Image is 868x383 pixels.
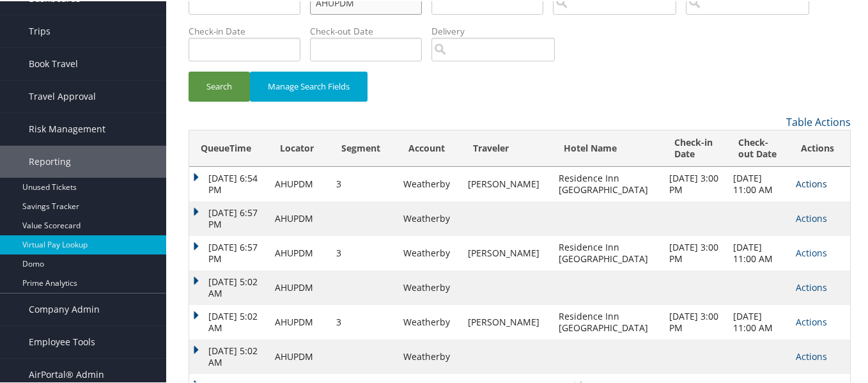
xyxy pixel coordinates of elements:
td: Weatherby [397,235,461,269]
th: Traveler: activate to sort column ascending [461,129,553,166]
td: AHUPDM [268,166,330,200]
a: Actions [796,280,827,292]
td: AHUPDM [268,200,330,235]
td: AHUPDM [268,269,330,304]
td: Weatherby [397,338,461,373]
th: Actions [789,129,850,166]
td: [DATE] 6:54 PM [189,166,268,200]
a: Actions [796,315,827,327]
td: [DATE] 11:00 AM [727,235,789,269]
td: [DATE] 3:00 PM [663,235,726,269]
td: AHUPDM [268,304,330,338]
th: QueueTime: activate to sort column ascending [189,129,268,166]
td: [DATE] 6:57 PM [189,235,268,269]
label: Delivery [431,24,564,36]
th: Hotel Name: activate to sort column ascending [552,129,663,166]
td: [DATE] 5:02 AM [189,338,268,373]
td: Weatherby [397,166,461,200]
th: Segment: activate to sort column ascending [330,129,397,166]
a: Table Actions [786,114,851,128]
th: Locator: activate to sort column ascending [268,129,330,166]
button: Manage Search Fields [250,70,368,100]
td: AHUPDM [268,235,330,269]
td: Weatherby [397,304,461,338]
a: Actions [796,246,827,258]
td: Residence Inn [GEOGRAPHIC_DATA] [552,235,663,269]
td: Weatherby [397,269,461,304]
td: [PERSON_NAME] [461,166,553,200]
label: Check-in Date [189,24,310,36]
span: Employee Tools [29,325,95,357]
td: [DATE] 11:00 AM [727,166,789,200]
td: [DATE] 3:00 PM [663,304,726,338]
td: [DATE] 5:02 AM [189,269,268,304]
td: [PERSON_NAME] [461,304,553,338]
a: Actions [796,211,827,223]
span: Risk Management [29,112,105,144]
span: Reporting [29,145,71,176]
td: Residence Inn [GEOGRAPHIC_DATA] [552,166,663,200]
td: AHUPDM [268,338,330,373]
td: [DATE] 11:00 AM [727,304,789,338]
td: Residence Inn [GEOGRAPHIC_DATA] [552,304,663,338]
td: 3 [330,166,397,200]
span: Book Travel [29,47,78,79]
td: 3 [330,304,397,338]
span: Company Admin [29,292,100,324]
a: Actions [796,349,827,361]
th: Account: activate to sort column ascending [397,129,461,166]
td: [PERSON_NAME] [461,235,553,269]
td: [DATE] 5:02 AM [189,304,268,338]
td: [DATE] 3:00 PM [663,166,726,200]
button: Search [189,70,250,100]
td: 3 [330,235,397,269]
span: Travel Approval [29,79,96,111]
a: Actions [796,176,827,189]
span: Trips [29,14,50,46]
td: [DATE] 6:57 PM [189,200,268,235]
th: Check-out Date: activate to sort column ascending [727,129,789,166]
td: Weatherby [397,200,461,235]
label: Check-out Date [310,24,431,36]
th: Check-in Date: activate to sort column ascending [663,129,726,166]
